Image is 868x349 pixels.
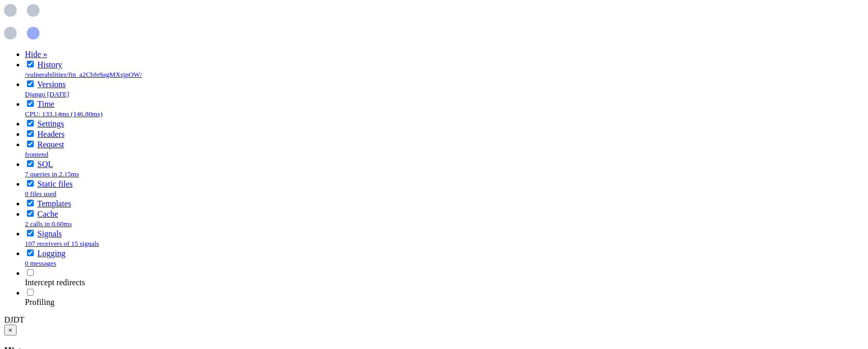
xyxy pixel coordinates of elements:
input: Enable for next and successive requests [27,269,34,276]
small: CPU: 133.14ms (146.80ms) [25,110,103,118]
a: History/vulnerabilities/fin_a2Cbfe9agMXsjpOW/ [25,60,142,78]
small: 7 queries in 2.15ms [25,170,79,178]
button: × [4,325,17,336]
input: Disable for next and successive requests [27,230,34,236]
input: Disable for next and successive requests [27,141,34,147]
input: Disable for next and successive requests [27,100,34,107]
a: VersionsDjango [DATE] [25,80,69,98]
input: Enable for next and successive requests [27,289,34,296]
input: Disable for next and successive requests [27,160,34,167]
a: Signals107 receivers of 15 signals [25,229,99,247]
small: 0 messages [25,259,56,267]
div: Intercept redirects [25,278,864,287]
a: Requestfrontend [25,140,64,158]
a: Settings [37,119,64,128]
input: Disable for next and successive requests [27,180,34,187]
a: Hide » [25,50,47,59]
a: Logging0 messages [25,249,65,267]
small: Django [DATE] [25,90,69,98]
input: Disable for next and successive requests [27,249,34,256]
small: 0 files used [25,190,57,198]
div: Show toolbar [4,315,864,325]
a: TimeCPU: 133.14ms (146.80ms) [25,100,103,118]
small: 107 receivers of 15 signals [25,240,99,247]
a: Cache2 calls in 0.60ms [25,210,72,228]
div: Profiling [25,298,864,307]
a: Headers [37,130,64,138]
a: Templates [37,199,72,208]
small: /vulnerabilities/fin_a2Cbfe9agMXsjpOW/ [25,71,142,78]
a: Static files0 files used [25,179,73,198]
a: SQL7 queries in 2.15ms [25,160,79,178]
input: Disable for next and successive requests [27,80,34,87]
span: J [10,315,13,324]
input: Disable for next and successive requests [27,200,34,206]
input: Disable for next and successive requests [27,120,34,127]
input: Disable for next and successive requests [27,130,34,137]
input: Disable for next and successive requests [27,210,34,217]
small: frontend [25,150,48,158]
small: 2 calls in 0.60ms [25,220,72,228]
input: Disable for next and successive requests [27,61,34,67]
span: D [4,315,10,324]
div: loading spinner [4,4,864,41]
img: Loading... [4,4,39,39]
